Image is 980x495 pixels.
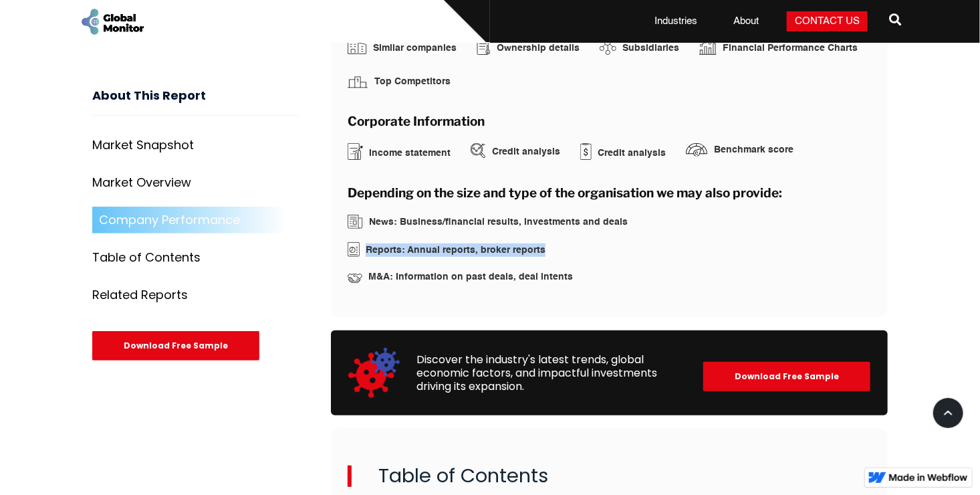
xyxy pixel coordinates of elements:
[348,115,871,128] h3: Corporate Information
[787,11,868,31] a: Contact Us
[889,8,901,35] a: 
[92,331,259,361] div: Download Free Sample
[92,176,191,189] div: Market Overview
[366,243,545,257] div: Reports: Annual reports, broker reports
[369,215,628,229] div: News: Business/financial results, investments and deals
[374,75,451,88] div: Top Competitors
[373,41,457,55] div: Similar companies
[79,7,146,37] a: home
[725,15,767,28] a: About
[92,251,201,264] div: Table of Contents
[497,41,580,55] div: Ownership details
[714,143,793,157] div: Benchmark score
[92,288,188,302] div: Related Reports
[92,169,299,196] a: Market Overview
[348,466,871,487] h2: Table of Contents
[703,362,870,391] div: Download Free Sample
[92,207,299,233] a: Company Performance
[92,244,299,271] a: Table of Contents
[416,353,687,393] div: Discover the industry's latest trends, global economic factors, and impactful investments driving...
[348,187,871,199] h3: Depending on the size and type of the organisation we may also provide:
[99,213,240,227] div: Company Performance
[369,146,451,160] div: Income statement
[92,282,299,308] a: Related Reports
[646,15,705,28] a: Industries
[92,138,194,152] div: Market Snapshot
[92,88,299,116] h3: About This Report
[598,146,666,160] div: Credit analysis
[723,41,858,55] div: Financial Performance Charts
[92,132,299,159] a: Market Snapshot
[492,145,560,159] div: Credit analysis
[889,474,968,482] img: Made in Webflow
[622,41,679,55] div: Subsidiaries
[889,10,901,29] span: 
[368,270,573,284] div: M&A: Information on past deals, deal intents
